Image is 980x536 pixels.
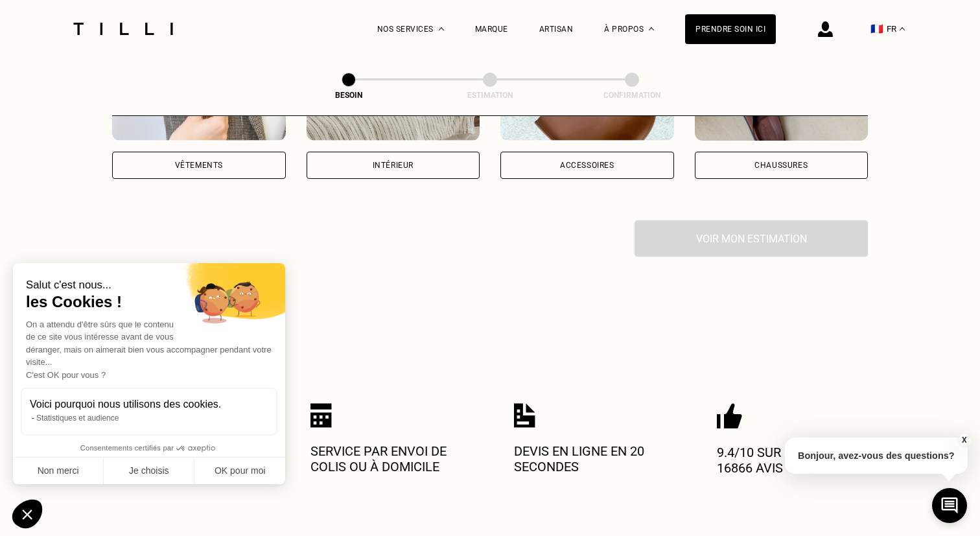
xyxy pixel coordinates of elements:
a: Artisan [539,25,574,34]
a: Prendre soin ici [685,14,776,44]
button: X [957,433,970,447]
img: Menu déroulant [439,27,444,30]
img: Menu déroulant à propos [649,27,654,30]
p: Service par envoi de colis ou à domicile [310,443,466,474]
p: 9.4/10 sur plus de 16866 avis [717,445,872,476]
img: Icon [514,403,535,428]
p: Devis en ligne en 20 secondes [514,443,670,474]
div: Besoin [284,91,414,100]
img: menu déroulant [900,27,905,30]
img: Icon [310,403,332,428]
img: Icon [717,403,742,429]
div: Accessoires [560,161,614,169]
div: Estimation [425,91,555,100]
img: Logo du service de couturière Tilli [69,23,178,35]
div: Confirmation [567,91,697,100]
span: 🇫🇷 [870,23,883,35]
div: Chaussures [754,161,808,169]
div: Vêtements [175,161,223,169]
img: icône connexion [818,21,833,37]
p: Bonjour, avez-vous des questions? [785,437,968,474]
div: Intérieur [373,161,414,169]
a: Marque [475,25,508,34]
